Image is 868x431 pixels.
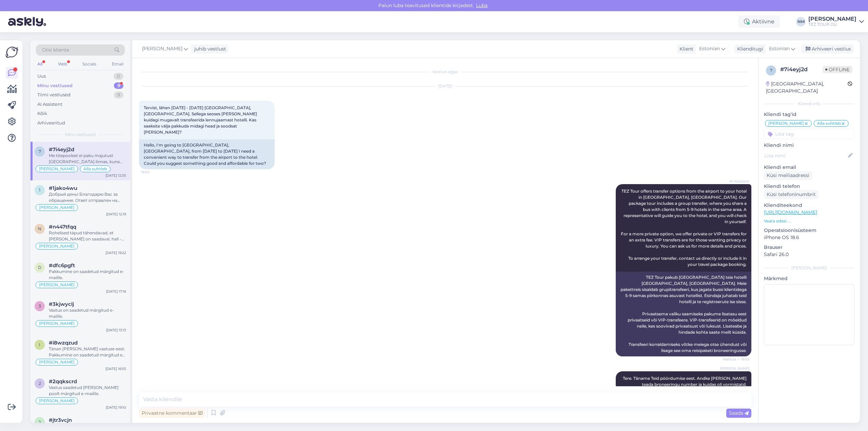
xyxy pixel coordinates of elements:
div: NM [796,17,806,26]
div: Email [111,60,125,68]
span: Otsi kliente [42,46,69,54]
div: TEZ TOUR OÜ [808,22,856,27]
span: #2qqkscrd [49,378,77,385]
p: Kliendi nimi [764,142,854,149]
span: #7i4eyj2d [49,146,74,153]
span: AI Assistent [724,179,749,184]
div: [DATE] 19:10 [106,405,126,410]
div: Küsi telefoninumbrit [764,190,818,199]
div: Vastus saadetud [PERSON_NAME] poolt märgitud e-mailile. [49,385,126,397]
span: n [38,226,41,231]
div: [DATE] 12:19 [106,212,126,217]
p: Kliendi email [764,164,854,171]
span: 7 [39,149,41,154]
div: Tiimi vestlused [37,92,71,98]
span: #1jako4wu [49,185,77,191]
a: [PERSON_NAME]TEZ TOUR OÜ [808,16,864,27]
div: Aktiivne [738,16,780,28]
div: Rohelised täpud tähendavad, et [PERSON_NAME] on saadaval, hall - puuduvad [49,230,126,242]
span: 19:03 [141,170,166,175]
span: [PERSON_NAME] [39,283,75,287]
div: Arhiveeri vestlus [802,44,854,54]
div: [DATE] 17:16 [106,289,126,294]
div: [PERSON_NAME] [764,265,854,271]
span: d [38,265,41,270]
span: Estonian [769,45,790,53]
span: #i8wzqzud [49,340,78,346]
span: Minu vestlused [65,132,96,138]
div: 9 [114,92,123,98]
span: [PERSON_NAME] [142,45,182,53]
div: [DATE] 12:35 [105,173,126,178]
span: 2 [39,381,41,386]
span: #dfc6pgft [49,262,75,269]
span: Tere. Täname Teid pöördumise eest. Andke [PERSON_NAME] teada broneeringu number ja kuidas oli vor... [623,376,748,387]
span: i [39,342,40,347]
a: [URL][DOMAIN_NAME] [764,209,817,215]
span: Tervist, lähen [DATE] - [DATE] [GEOGRAPHIC_DATA], [GEOGRAPHIC_DATA]. Sellega seoses [PERSON_NAME]... [144,105,258,135]
input: Lisa tag [764,129,854,139]
div: juhib vestlust [192,45,226,53]
span: [PERSON_NAME] [39,205,75,210]
span: Nähtud ✓ 19:03 [723,357,749,362]
span: Estonian [699,45,720,53]
div: Hello, I'm going to [GEOGRAPHIC_DATA], [GEOGRAPHIC_DATA], from [DATE] to [DATE] I need a convenie... [139,139,275,169]
span: 1 [39,188,40,193]
div: Socials [81,60,98,68]
span: [PERSON_NAME] [39,244,75,248]
p: iPhone OS 18.6 [764,234,854,241]
span: TEZ Tour offers transfer options from the airport to your hotel in [GEOGRAPHIC_DATA], [GEOGRAPHIC... [621,189,748,267]
div: [DATE] 13:13 [106,328,126,333]
span: 3 [39,303,41,309]
div: Küsi meiliaadressi [764,171,812,180]
div: [DATE] 16:55 [105,366,126,371]
p: Safari 26.0 [764,251,854,258]
p: Brauser [764,244,854,251]
span: [PERSON_NAME] [39,399,75,403]
div: Vastus on saadetud märgitud e-mailile. [49,307,126,319]
span: Alla suhtleb [817,121,841,125]
div: Privaatne kommentaar [139,409,205,418]
span: Alla suhtleb [83,167,107,171]
span: [PERSON_NAME] [768,121,804,125]
span: [PERSON_NAME] [39,360,75,364]
span: [PERSON_NAME] [720,366,749,371]
div: 0 [114,73,123,80]
p: Vaata edasi ... [764,218,854,224]
span: Saada [729,410,749,416]
div: # 7i4eyj2d [780,65,823,74]
div: Arhiveeritud [37,120,65,126]
div: Kliendi info [764,101,854,107]
p: Operatsioonisüsteem [764,227,854,234]
span: [PERSON_NAME] [39,321,75,326]
span: Offline [823,66,852,73]
span: [PERSON_NAME] [39,167,75,171]
span: #3kjwyclj [49,301,74,307]
span: Luba [474,2,490,8]
p: Kliendi tag'id [764,111,854,118]
p: Klienditeekond [764,202,854,209]
span: #jtr3vcjn [49,417,72,423]
div: Kõik [37,110,47,117]
div: Tänan [PERSON_NAME] vastuse eest. Pakkumine on saadetud märgitud e-mailile. [49,346,126,358]
p: Kliendi telefon [764,183,854,190]
p: Märkmed [764,275,854,282]
input: Lisa nimi [764,152,847,159]
span: j [39,419,41,425]
div: Pakkumine on saadetud märgitud e-mailile. [49,269,126,281]
div: Minu vestlused [37,82,73,89]
div: [DATE] 19:22 [105,250,126,255]
div: All [36,60,44,68]
div: [PERSON_NAME] [808,16,856,22]
div: 9 [114,82,123,89]
div: Uus [37,73,46,80]
span: 7 [770,68,772,73]
div: Добрый день! Благодарю Вас за обращение. Ответ отправлен на указанный Вами электронный адрес. [49,191,126,203]
div: AI Assistent [37,101,62,108]
div: Web [57,60,68,68]
div: Me tõepoolest ei paku majutust [GEOGRAPHIC_DATA] linnas, kuna see asub liiga kaugel Iraklioni len... [49,153,126,165]
div: Klient [677,45,693,53]
div: Klienditugi [734,45,763,53]
div: [DATE] [139,83,751,89]
span: #n447tfqq [49,224,76,230]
